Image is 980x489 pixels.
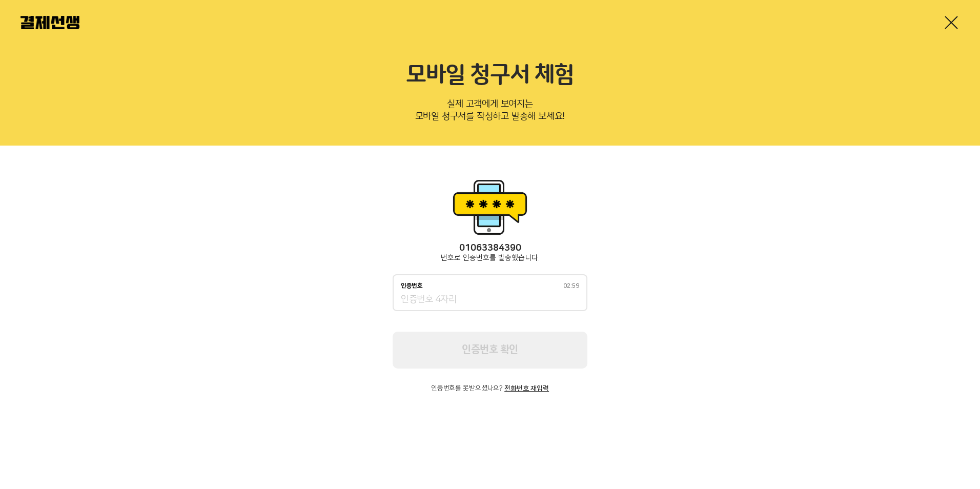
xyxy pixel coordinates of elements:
[504,385,549,392] button: 전화번호 재입력
[401,294,579,306] input: 인증번호02:59
[393,254,587,262] p: 번호로 인증번호를 발송했습니다.
[21,95,959,129] p: 실제 고객에게 보여지는 모바일 청구서를 작성하고 발송해 보세요!
[401,282,423,290] p: 인증번호
[563,283,579,289] span: 02:59
[21,16,79,29] img: 결제선생
[449,176,531,238] img: 휴대폰인증 이미지
[393,243,587,254] p: 01063384390
[393,385,587,392] p: 인증번호를 못받으셨나요?
[21,62,959,89] h2: 모바일 청구서 체험
[393,332,587,369] button: 인증번호 확인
